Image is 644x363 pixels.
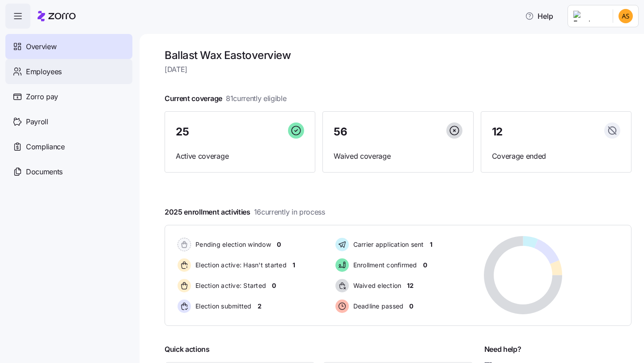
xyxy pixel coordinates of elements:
[165,93,287,104] span: Current coverage
[5,34,132,59] a: Overview
[430,240,432,249] span: 1
[165,64,631,75] span: [DATE]
[254,207,325,218] span: 16 currently in process
[277,240,281,249] span: 0
[423,261,427,270] span: 0
[193,240,271,249] span: Pending election window
[525,11,553,21] span: Help
[492,127,503,137] span: 12
[165,207,325,218] span: 2025 enrollment activities
[26,116,48,127] span: Payroll
[619,9,633,23] img: 835be5d9d2fb0bff5529581db3e63ca5
[351,240,424,249] span: Carrier application sent
[5,159,132,184] a: Documents
[176,127,189,137] span: 25
[176,151,304,162] span: Active coverage
[193,302,252,311] span: Election submitted
[351,261,417,270] span: Enrollment confirmed
[334,127,347,137] span: 56
[26,41,56,52] span: Overview
[409,302,413,311] span: 0
[193,261,287,270] span: Election active: Hasn't started
[334,151,462,162] span: Waived coverage
[272,281,276,290] span: 0
[351,302,404,311] span: Deadline passed
[5,109,132,134] a: Payroll
[518,7,560,25] button: Help
[165,344,210,355] span: Quick actions
[165,48,631,62] h1: Ballast Wax East overview
[5,134,132,159] a: Compliance
[5,59,132,84] a: Employees
[193,281,266,290] span: Election active: Started
[26,91,58,102] span: Zorro pay
[258,302,262,311] span: 2
[484,344,521,355] span: Need help?
[573,11,606,21] img: Employer logo
[26,141,65,152] span: Compliance
[26,166,63,177] span: Documents
[492,151,620,162] span: Coverage ended
[5,84,132,109] a: Zorro pay
[351,281,402,290] span: Waived election
[26,66,62,77] span: Employees
[226,93,287,104] span: 81 currently eligible
[407,281,413,290] span: 12
[292,261,295,270] span: 1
